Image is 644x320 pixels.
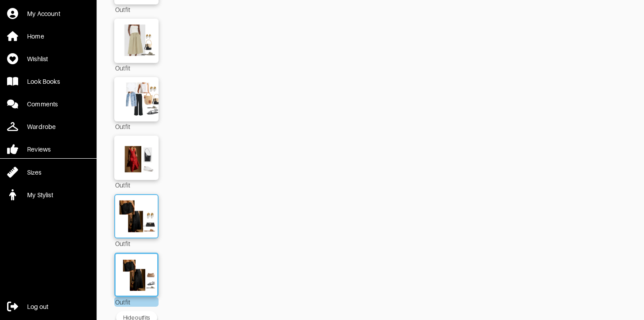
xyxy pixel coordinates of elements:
[27,55,48,63] div: Wishlist
[111,140,162,176] img: Outfit Outfit
[27,168,41,177] div: Sizes
[27,122,56,131] div: Wardrobe
[27,77,60,86] div: Look Books
[27,100,58,109] div: Comments
[27,302,48,311] div: Log out
[27,32,44,41] div: Home
[27,9,60,18] div: My Account
[114,297,159,307] div: Outfit
[27,191,53,199] div: My Stylist
[111,82,162,117] img: Outfit Outfit
[114,238,159,248] div: Outfit
[114,180,159,190] div: Outfit
[114,63,159,73] div: Outfit
[114,121,159,131] div: Outfit
[114,4,159,14] div: Outfit
[111,23,162,59] img: Outfit Outfit
[113,258,160,291] img: Outfit Outfit
[113,199,160,233] img: Outfit Outfit
[27,145,50,154] div: Reviews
